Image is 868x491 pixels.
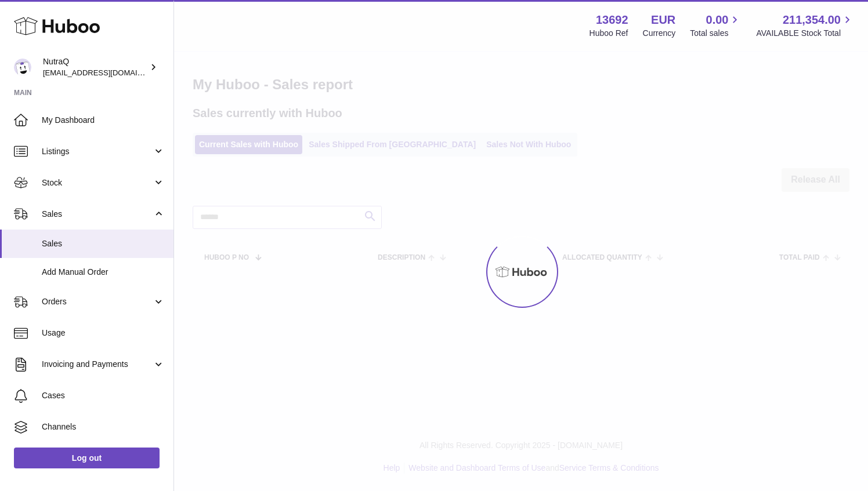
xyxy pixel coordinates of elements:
span: Sales [42,209,153,220]
span: AVAILABLE Stock Total [756,28,854,39]
a: 211,354.00 AVAILABLE Stock Total [756,12,854,39]
a: 0.00 Total sales [690,12,742,39]
div: Huboo Ref [589,28,628,39]
div: Currency [643,28,676,39]
img: log@nutraq.com [14,59,31,76]
span: Listings [42,146,153,157]
span: Stock [42,177,153,188]
a: Log out [14,448,160,468]
strong: EUR [651,12,675,28]
span: 211,354.00 [783,12,841,28]
span: [EMAIL_ADDRESS][DOMAIN_NAME] [43,68,171,77]
strong: 13692 [596,12,628,28]
div: NutraQ [43,56,147,78]
span: Invoicing and Payments [42,359,153,370]
span: Usage [42,328,165,339]
span: 0.00 [706,12,729,28]
span: Sales [42,238,165,249]
span: Orders [42,296,153,307]
span: Total sales [690,28,742,39]
span: Add Manual Order [42,267,165,278]
span: Cases [42,390,165,401]
span: Channels [42,421,165,432]
span: My Dashboard [42,115,165,126]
